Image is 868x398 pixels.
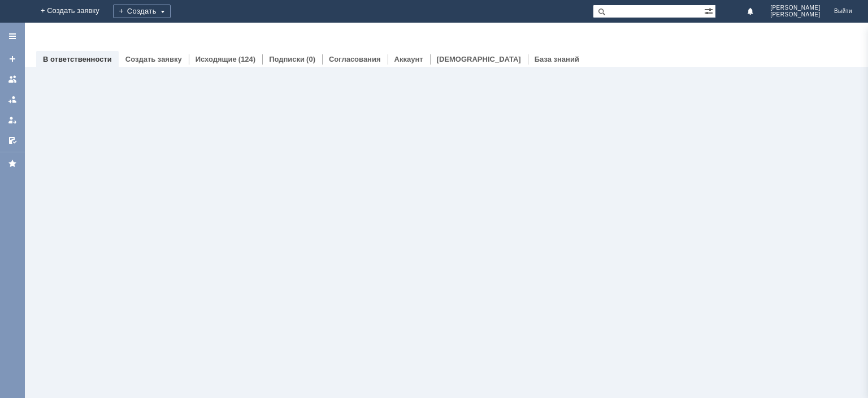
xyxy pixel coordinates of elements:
[535,55,579,63] a: База знаний
[704,5,715,16] span: Расширенный поиск
[43,55,112,63] a: В ответственности
[3,111,21,129] a: Мои заявки
[329,55,381,63] a: Согласования
[770,5,821,11] span: [PERSON_NAME]
[770,11,821,18] span: [PERSON_NAME]
[437,55,521,63] a: [DEMOGRAPHIC_DATA]
[3,131,21,149] a: Мои согласования
[125,55,182,63] a: Создать заявку
[306,55,315,63] div: (0)
[394,55,423,63] a: Аккаунт
[3,91,21,109] a: Заявки в моей ответственности
[269,55,305,63] a: Подписки
[3,70,21,88] a: Заявки на командах
[238,55,255,63] div: (124)
[3,50,21,68] a: Создать заявку
[113,5,171,18] div: Создать
[196,55,237,63] a: Исходящие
